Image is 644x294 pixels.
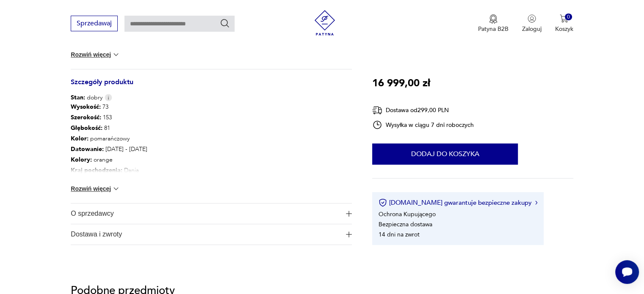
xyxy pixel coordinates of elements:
img: Ikona certyfikatu [379,198,387,207]
p: 153 [71,113,352,123]
button: Ikona plusaO sprzedawcy [71,203,352,224]
img: Ikona koszyka [560,14,568,23]
li: Ochrona Kupującego [379,210,436,218]
span: O sprzedawcy [71,203,340,224]
p: [DATE] - [DATE] [71,144,352,155]
button: Rozwiń więcej [71,50,120,59]
a: Sprzedawaj [71,21,118,27]
a: Ikona medaluPatyna B2B [478,14,509,33]
p: 81 [71,123,352,134]
span: dobry [71,93,102,102]
p: Dania [71,165,352,176]
img: Ikonka użytkownika [528,14,536,23]
b: Datowanie : [71,145,104,153]
button: Zaloguj [522,14,542,33]
img: Ikona medalu [489,14,498,24]
b: Kolory : [71,156,92,164]
b: Szerokość : [71,113,101,121]
img: Patyna - sklep z meblami i dekoracjami vintage [312,10,337,36]
h3: Szczegóły produktu [71,80,352,93]
p: Patyna B2B [478,25,509,33]
p: Zaloguj [522,25,542,33]
button: Szukaj [220,18,230,28]
button: 0Koszyk [555,14,573,33]
div: Dostawa od 299,00 PLN [372,105,474,115]
b: Kraj pochodzenia : [71,166,122,174]
img: Ikona plusa [346,211,352,217]
div: Wysyłka w ciągu 7 dni roboczych [372,120,474,130]
p: pomarańczowy [71,134,352,144]
p: orange [71,155,352,165]
img: Ikona strzałki w prawo [535,201,538,205]
span: Dostawa i zwroty [71,224,340,245]
li: 14 dni na zwrot [379,231,420,239]
div: 0 [565,14,572,21]
p: Koszyk [555,25,573,33]
img: chevron down [112,184,120,193]
button: Patyna B2B [478,14,509,33]
b: Kolor: [71,135,88,143]
img: Ikona plusa [346,231,352,237]
p: 73 [71,102,352,113]
b: Głębokość : [71,124,102,132]
b: Stan: [71,93,85,102]
button: [DOMAIN_NAME] gwarantuje bezpieczne zakupy [379,198,537,207]
b: Wysokość : [71,103,101,111]
button: Ikona plusaDostawa i zwroty [71,224,352,245]
img: chevron down [112,50,120,59]
iframe: Smartsupp widget button [615,260,639,284]
button: Sprzedawaj [71,16,118,31]
button: Dodaj do koszyka [372,143,518,165]
p: 16 999,00 zł [372,75,430,91]
img: Ikona dostawy [372,105,382,115]
img: Info icon [105,94,112,101]
li: Bezpieczna dostawa [379,220,432,228]
button: Rozwiń więcej [71,184,120,193]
